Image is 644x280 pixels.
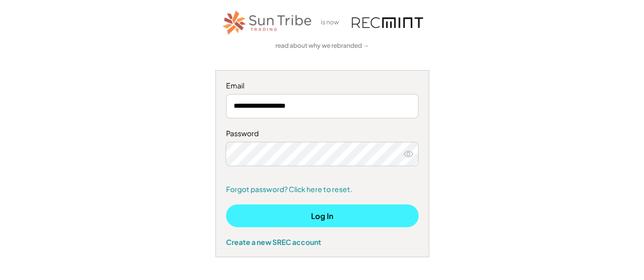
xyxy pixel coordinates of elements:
[226,81,418,91] div: Email
[226,237,418,246] div: Create a new SREC account
[226,204,418,227] button: Log In
[352,17,423,28] img: recmint-logotype%403x.png
[221,9,313,37] img: STT_Horizontal_Logo%2B-%2BColor.png
[318,18,347,27] div: is now
[226,184,418,195] a: Forgot password? Click here to reset.
[226,129,418,139] div: Password
[275,42,369,50] a: read about why we rebranded →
